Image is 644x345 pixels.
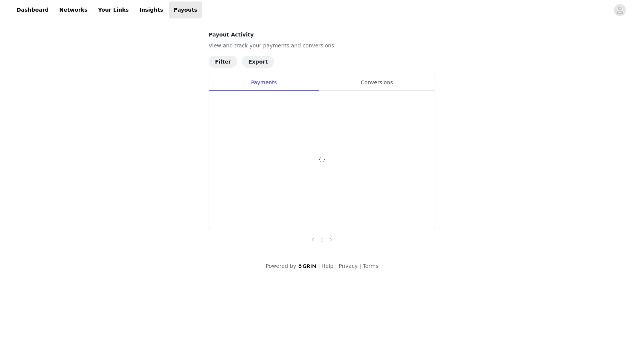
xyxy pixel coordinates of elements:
[308,235,317,244] li: Previous Page
[363,263,378,269] a: Terms
[298,264,317,269] img: logo
[209,31,435,39] h4: Payout Activity
[311,237,315,242] i: icon: left
[242,56,274,68] button: Export
[322,263,334,269] a: Help
[319,74,435,91] div: Conversions
[359,263,361,269] span: |
[93,2,133,18] a: Your Links
[339,263,358,269] a: Privacy
[616,4,623,16] div: avatar
[329,237,333,242] i: icon: right
[55,2,92,18] a: Networks
[209,74,319,91] div: Payments
[317,235,327,244] li: 0
[135,2,168,18] a: Insights
[169,2,202,18] a: Payouts
[335,263,337,269] span: |
[266,263,296,269] span: Powered by
[327,235,336,244] li: Next Page
[12,2,53,18] a: Dashboard
[209,56,237,68] button: Filter
[209,42,435,50] p: View and track your payments and conversions
[318,236,326,244] a: 0
[318,263,320,269] span: |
